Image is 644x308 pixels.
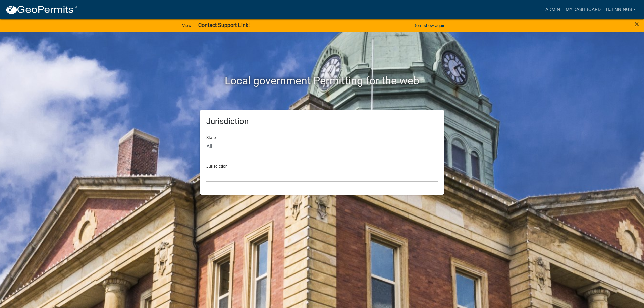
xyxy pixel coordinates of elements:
button: Close [635,20,639,28]
h5: Jurisdiction [206,117,438,126]
span: × [635,19,639,29]
a: bjennings [603,3,639,16]
a: Admin [543,3,563,16]
strong: Contact Support Link! [198,22,250,28]
button: Don't show again [411,20,448,31]
a: My Dashboard [563,3,603,16]
a: View [179,20,194,31]
h2: Local government Permitting for the web [136,74,508,87]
